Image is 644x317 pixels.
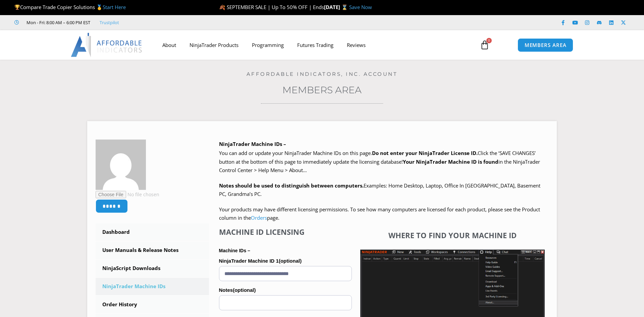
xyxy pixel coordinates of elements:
a: Members Area [282,84,362,96]
a: Futures Trading [290,37,340,53]
strong: Your NinjaTrader Machine ID is found [403,158,498,165]
a: Dashboard [96,223,209,241]
a: Order History [96,296,209,313]
a: NinjaTrader Machine IDs [96,278,209,295]
span: 0 [486,38,492,43]
a: NinjaScript Downloads [96,260,209,277]
a: User Manuals & Release Notes [96,242,209,259]
span: Compare Trade Copier Solutions 🥇 [14,4,126,10]
span: 🍂 SEPTEMBER SALE | Up To 50% OFF | Ends [219,4,324,10]
a: About [156,37,183,53]
span: MEMBERS AREA [525,43,567,48]
a: MEMBERS AREA [518,38,574,52]
b: Do not enter your NinjaTrader License ID. [372,150,478,156]
span: Examples: Home Desktop, Laptop, Office In [GEOGRAPHIC_DATA], Basement PC, Grandma’s PC. [219,182,540,198]
span: Click the ‘SAVE CHANGES’ button at the bottom of this page to immediately update the licensing da... [219,150,540,173]
span: Mon - Fri: 8:00 AM – 6:00 PM EST [25,18,90,27]
h4: Where to find your Machine ID [360,231,545,240]
a: Save Now [349,4,372,10]
img: 9a92f2de8c053f8a60a12cb245d02f72f61274a1c3603419fd0884fa6bc6e8b4 [96,140,146,190]
span: Your products may have different licensing permissions. To see how many computers are licensed fo... [219,206,540,221]
strong: Notes should be used to distinguish between computers. [219,182,364,189]
img: 🏆 [15,5,20,10]
a: NinjaTrader Products [183,37,245,53]
label: Notes [219,285,352,295]
a: Reviews [340,37,372,53]
strong: Machine IDs – [219,248,250,253]
img: LogoAI | Affordable Indicators – NinjaTrader [71,33,143,57]
span: (optional) [233,287,256,293]
a: Trustpilot [100,18,119,27]
a: Affordable Indicators, Inc. Account [247,71,398,77]
span: You can add or update your NinjaTrader Machine IDs on this page. [219,150,372,156]
h4: Machine ID Licensing [219,227,352,236]
a: Orders [251,214,267,221]
nav: Menu [156,37,472,53]
strong: [DATE] ⌛ [324,4,349,10]
label: NinjaTrader Machine ID 1 [219,256,352,266]
a: 0 [470,35,499,55]
a: Programming [245,37,290,53]
b: NinjaTrader Machine IDs – [219,141,286,147]
a: Start Here [103,4,126,10]
span: (optional) [279,258,302,264]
